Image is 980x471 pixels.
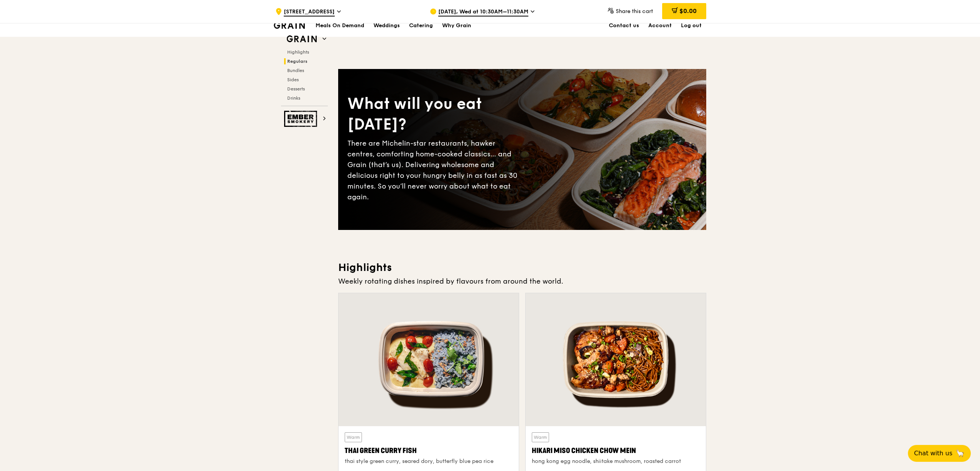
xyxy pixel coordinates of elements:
[438,8,528,16] span: [DATE], Wed at 10:30AM–11:30AM
[287,59,307,64] span: Regulars
[284,8,335,16] span: [STREET_ADDRESS]
[287,49,309,55] span: Highlights
[616,8,653,15] span: Share this cart
[532,458,700,465] div: hong kong egg noodle, shiitake mushroom, roasted carrot
[442,14,471,37] div: Why Grain
[532,432,549,442] div: Warm
[644,14,676,37] a: Account
[338,276,706,287] div: Weekly rotating dishes inspired by flavours from around the world.
[338,261,706,274] h3: Highlights
[287,68,304,73] span: Bundles
[955,449,965,458] span: 🦙
[347,138,522,202] div: There are Michelin-star restaurants, hawker centres, comforting home-cooked classics… and Grain (...
[345,445,513,456] div: Thai Green Curry Fish
[373,14,400,37] div: Weddings
[345,432,362,442] div: Warm
[284,111,319,127] img: Ember Smokery web logo
[287,77,299,82] span: Sides
[287,95,300,101] span: Drinks
[908,445,971,462] button: Chat with us🦙
[369,14,404,37] a: Weddings
[316,22,364,30] h1: Meals On Demand
[347,94,522,135] div: What will you eat [DATE]?
[914,449,952,458] span: Chat with us
[345,458,513,465] div: thai style green curry, seared dory, butterfly blue pea rice
[676,14,706,37] a: Log out
[437,14,476,37] a: Why Grain
[409,14,433,37] div: Catering
[604,14,644,37] a: Contact us
[404,14,437,37] a: Catering
[287,86,305,92] span: Desserts
[284,32,319,46] img: Grain web logo
[679,7,697,15] span: $0.00
[532,445,700,456] div: Hikari Miso Chicken Chow Mein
